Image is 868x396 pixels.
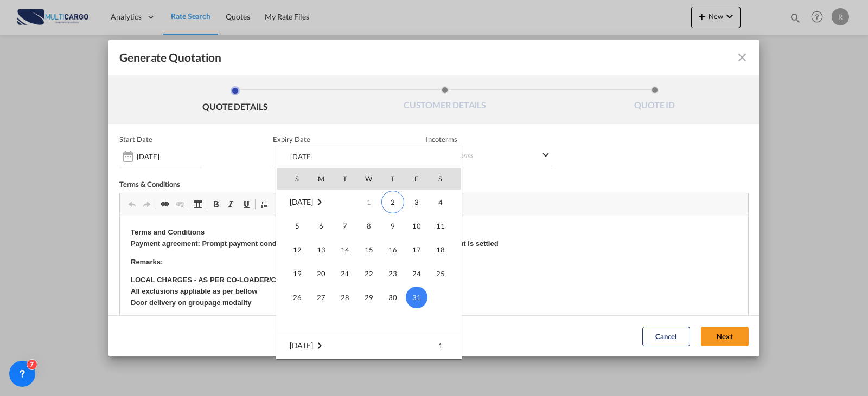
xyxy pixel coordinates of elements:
span: 27 [310,287,332,308]
td: Thursday October 2 2025 [381,190,405,214]
td: Tuesday October 28 2025 [333,285,357,309]
tr: Week 2 [277,214,461,238]
span: 10 [406,215,427,237]
md-calendar: Calendar [277,168,461,359]
strong: Quote conditions: • Valid for non-hazardous general cargo. • Subject to final cargo details and a... [11,101,451,199]
td: Tuesday October 14 2025 [333,238,357,262]
td: Wednesday October 1 2025 [357,190,381,214]
span: 2 [381,191,404,213]
span: 6 [310,215,332,237]
td: Tuesday October 21 2025 [333,262,357,285]
tr: Week undefined [277,309,461,334]
td: Sunday October 26 2025 [277,285,309,309]
th: W [357,168,381,190]
strong: Terms and Conditions Payment agreement: Prompt payment conditions are applicable to all offers un... [11,12,379,31]
span: 1 [430,335,451,356]
tr: Week 4 [277,262,461,285]
td: Saturday October 25 2025 [429,262,461,285]
span: 3 [406,191,427,213]
td: October 2025 [277,190,357,214]
td: Monday October 6 2025 [309,214,333,238]
span: 8 [358,215,380,237]
span: 19 [286,263,308,284]
td: Friday October 17 2025 [405,238,429,262]
td: Sunday October 5 2025 [277,214,309,238]
span: 30 [382,287,404,308]
span: 16 [382,239,404,261]
span: 24 [406,263,427,284]
span: 4 [430,191,451,213]
strong: LOCAL CHARGES - AS PER CO-LOADER/CARRIER INVOICE (If applicable) All exclusions appliable as per ... [11,60,261,90]
th: F [405,168,429,190]
td: Friday October 31 2025 [405,285,429,309]
td: Wednesday October 29 2025 [357,285,381,309]
td: Wednesday October 8 2025 [357,214,381,238]
td: November 2025 [277,333,357,358]
td: Saturday November 1 2025 [429,333,461,358]
th: M [309,168,333,190]
span: 18 [430,239,451,261]
tr: Week 5 [277,285,461,309]
span: 20 [310,263,332,284]
td: Friday October 3 2025 [405,190,429,214]
tr: Week 3 [277,238,461,262]
th: S [277,168,309,190]
th: S [429,168,461,190]
td: Monday October 27 2025 [309,285,333,309]
td: Thursday October 30 2025 [381,285,405,309]
span: 21 [334,263,356,284]
strong: Remarks: [11,42,43,50]
td: Wednesday October 22 2025 [357,262,381,285]
span: 29 [358,287,380,308]
td: Sunday October 12 2025 [277,238,309,262]
span: 9 [382,215,404,237]
tr: Week 1 [277,190,461,214]
span: 11 [430,215,451,237]
span: 26 [286,287,308,308]
span: 23 [382,263,404,284]
td: Friday October 10 2025 [405,214,429,238]
span: 5 [286,215,308,237]
span: 7 [334,215,356,237]
span: [DATE] [290,197,313,206]
span: 31 [406,287,427,308]
th: T [333,168,357,190]
span: 17 [406,239,427,261]
td: Thursday October 9 2025 [381,214,405,238]
td: Friday October 24 2025 [405,262,429,285]
span: 15 [358,239,380,261]
span: [DATE] [290,341,313,350]
th: T [381,168,405,190]
td: Monday October 20 2025 [309,262,333,285]
td: Tuesday October 7 2025 [333,214,357,238]
span: 28 [334,287,356,308]
td: Saturday October 18 2025 [429,238,461,262]
span: 12 [286,239,308,261]
td: Thursday October 23 2025 [381,262,405,285]
td: Monday October 13 2025 [309,238,333,262]
td: Wednesday October 15 2025 [357,238,381,262]
span: 13 [310,239,332,261]
span: 25 [430,263,451,284]
td: Sunday October 19 2025 [277,262,309,285]
span: 14 [334,239,356,261]
td: Thursday October 16 2025 [381,238,405,262]
td: Saturday October 11 2025 [429,214,461,238]
span: 22 [358,263,380,284]
tr: Week 1 [277,333,461,358]
td: Saturday October 4 2025 [429,190,461,214]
